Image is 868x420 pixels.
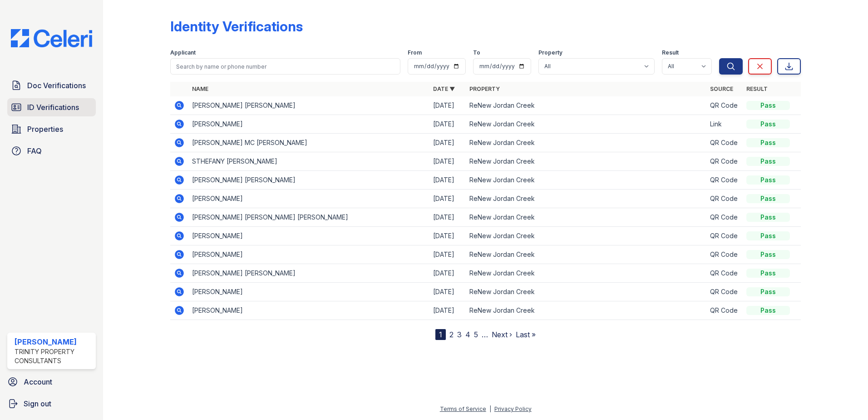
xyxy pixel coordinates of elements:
[746,120,790,129] div: Pass
[192,85,208,92] a: Name
[4,29,99,47] img: CE_Logo_Blue-a8612792a0a2168367f1c8372b55b34899dd931a85d93a1a3d3e32e68fde9ad4.png
[466,227,707,245] td: ReNew Jordan Creek
[429,171,466,190] td: [DATE]
[516,330,536,339] a: Last »
[746,85,768,92] a: Result
[706,245,743,264] td: QR Code
[469,85,500,92] a: Property
[706,96,743,115] td: QR Code
[473,49,480,56] label: To
[188,134,429,152] td: [PERSON_NAME] MC [PERSON_NAME]
[746,231,790,240] div: Pass
[466,245,707,264] td: ReNew Jordan Creek
[429,152,466,171] td: [DATE]
[706,301,743,320] td: QR Code
[466,96,707,115] td: ReNew Jordan Creek
[27,102,79,113] span: ID Verifications
[429,208,466,227] td: [DATE]
[429,301,466,320] td: [DATE]
[188,208,429,227] td: [PERSON_NAME] [PERSON_NAME] [PERSON_NAME]
[706,134,743,152] td: QR Code
[7,120,96,138] a: Properties
[7,98,96,116] a: ID Verifications
[15,336,92,347] div: [PERSON_NAME]
[746,194,790,203] div: Pass
[15,347,92,365] div: Trinity Property Consultants
[27,145,42,156] span: FAQ
[746,138,790,147] div: Pass
[7,142,96,160] a: FAQ
[492,330,512,339] a: Next ›
[489,405,491,412] div: |
[466,264,707,283] td: ReNew Jordan Creek
[188,152,429,171] td: STHEFANY [PERSON_NAME]
[4,395,99,413] a: Sign out
[435,329,446,340] div: 1
[170,49,196,56] label: Applicant
[24,376,52,387] span: Account
[746,287,790,296] div: Pass
[746,101,790,110] div: Pass
[188,115,429,134] td: [PERSON_NAME]
[24,398,51,409] span: Sign out
[429,245,466,264] td: [DATE]
[466,171,707,190] td: ReNew Jordan Creek
[706,171,743,190] td: QR Code
[706,115,743,134] td: Link
[746,269,790,278] div: Pass
[188,264,429,283] td: [PERSON_NAME] [PERSON_NAME]
[746,250,790,259] div: Pass
[746,175,790,185] div: Pass
[466,152,707,171] td: ReNew Jordan Creek
[466,283,707,301] td: ReNew Jordan Creek
[429,264,466,283] td: [DATE]
[494,405,532,412] a: Privacy Policy
[706,190,743,208] td: QR Code
[4,373,99,391] a: Account
[7,76,96,95] a: Doc Verifications
[746,306,790,315] div: Pass
[538,49,562,56] label: Property
[440,405,486,412] a: Terms of Service
[662,49,679,56] label: Result
[433,85,455,92] a: Date ▼
[466,190,707,208] td: ReNew Jordan Creek
[429,115,466,134] td: [DATE]
[429,134,466,152] td: [DATE]
[466,115,707,134] td: ReNew Jordan Creek
[188,171,429,190] td: [PERSON_NAME] [PERSON_NAME]
[466,134,707,152] td: ReNew Jordan Creek
[465,330,470,339] a: 4
[188,283,429,301] td: [PERSON_NAME]
[746,213,790,222] div: Pass
[706,208,743,227] td: QR Code
[188,96,429,115] td: [PERSON_NAME] [PERSON_NAME]
[449,330,454,339] a: 2
[188,245,429,264] td: [PERSON_NAME]
[706,264,743,283] td: QR Code
[429,190,466,208] td: [DATE]
[188,301,429,320] td: [PERSON_NAME]
[188,190,429,208] td: [PERSON_NAME]
[429,96,466,115] td: [DATE]
[706,152,743,171] td: QR Code
[466,301,707,320] td: ReNew Jordan Creek
[188,227,429,245] td: [PERSON_NAME]
[429,227,466,245] td: [DATE]
[706,283,743,301] td: QR Code
[482,329,488,340] span: …
[457,330,462,339] a: 3
[429,283,466,301] td: [DATE]
[27,80,86,91] span: Doc Verifications
[408,49,422,56] label: From
[170,58,400,75] input: Search by name or phone number
[746,157,790,166] div: Pass
[170,18,303,35] div: Identity Verifications
[466,208,707,227] td: ReNew Jordan Creek
[710,85,733,92] a: Source
[706,227,743,245] td: QR Code
[474,330,478,339] a: 5
[27,124,63,135] span: Properties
